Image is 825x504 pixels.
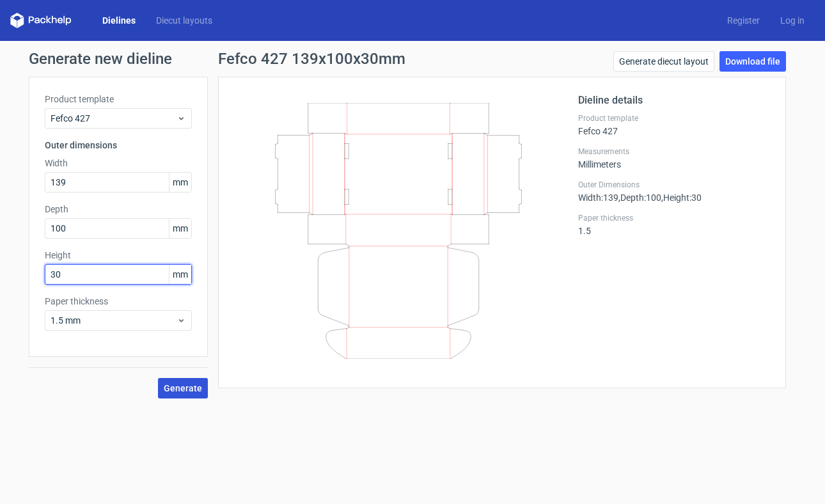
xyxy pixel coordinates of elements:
[578,180,770,190] label: Outer Dimensions
[578,146,770,169] div: Millimeters
[169,265,191,284] span: mm
[661,193,702,203] span: , Height : 30
[45,295,192,308] label: Paper thickness
[158,378,208,398] button: Generate
[717,14,770,27] a: Register
[51,314,177,327] span: 1.5 mm
[578,213,770,236] div: 1.5
[578,113,770,136] div: Fefco 427
[578,93,770,108] h2: Dieline details
[29,51,796,67] h1: Generate new dieline
[218,51,405,67] h1: Fefco 427 139x100x30mm
[146,14,223,27] a: Diecut layouts
[578,193,618,203] span: Width : 139
[45,139,192,152] h3: Outer dimensions
[169,173,191,192] span: mm
[618,193,661,203] span: , Depth : 100
[45,93,192,106] label: Product template
[719,51,786,72] a: Download file
[578,113,770,123] label: Product template
[45,203,192,216] label: Depth
[578,146,770,157] label: Measurements
[164,384,202,393] span: Generate
[92,14,146,27] a: Dielines
[770,14,815,27] a: Log in
[169,219,191,238] span: mm
[51,112,177,125] span: Fefco 427
[45,157,192,169] label: Width
[613,51,714,72] a: Generate diecut layout
[578,213,770,223] label: Paper thickness
[45,249,192,262] label: Height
